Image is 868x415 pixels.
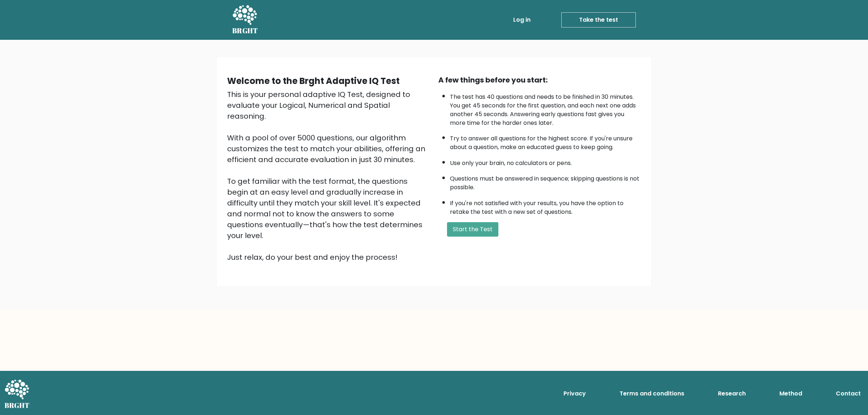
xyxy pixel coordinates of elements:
[447,222,498,237] button: Start the Test
[510,13,533,27] a: Log in
[227,75,400,87] b: Welcome to the Brght Adaptive IQ Test
[232,26,258,35] h5: BRGHT
[450,195,641,216] li: If you're not satisfied with your results, you have the option to retake the test with a new set ...
[232,3,258,37] a: BRGHT
[715,386,749,401] a: Research
[450,171,641,192] li: Questions must be answered in sequence; skipping questions is not possible.
[561,12,636,27] a: Take the test
[617,386,687,401] a: Terms and conditions
[450,89,641,127] li: The test has 40 questions and needs to be finished in 30 minutes. You get 45 seconds for the firs...
[833,386,864,401] a: Contact
[450,155,641,168] li: Use only your brain, no calculators or pens.
[776,386,805,401] a: Method
[450,131,641,152] li: Try to answer all questions for the highest score. If you're unsure about a question, make an edu...
[561,386,589,401] a: Privacy
[438,75,641,85] div: A few things before you start:
[227,89,430,263] div: This is your personal adaptive IQ Test, designed to evaluate your Logical, Numerical and Spatial ...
